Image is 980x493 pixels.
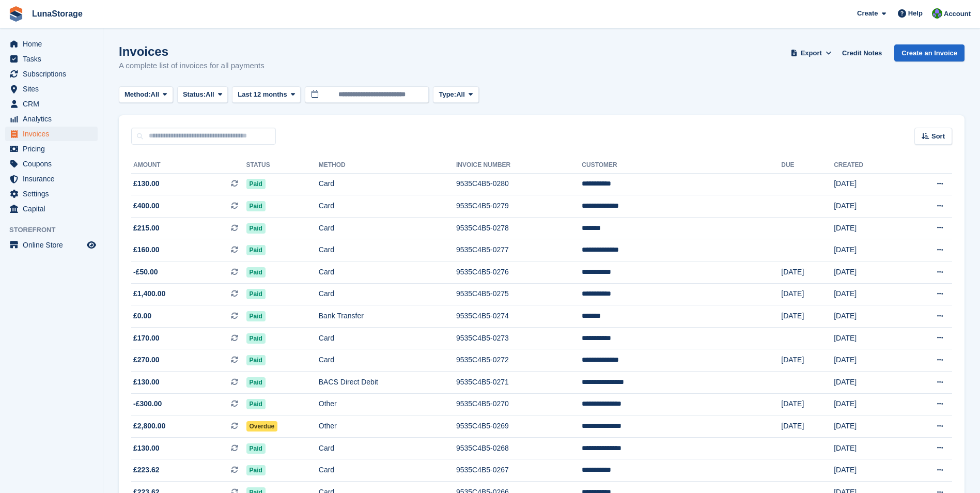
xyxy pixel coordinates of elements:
[908,8,923,19] span: Help
[319,217,456,239] td: Card
[5,112,98,126] a: menu
[319,327,456,349] td: Card
[456,349,582,372] td: 9535C4B5-0272
[319,239,456,261] td: Card
[246,201,266,211] span: Paid
[246,333,266,344] span: Paid
[5,172,98,186] a: menu
[433,86,478,103] button: Type: All
[133,443,160,454] span: £130.00
[834,305,902,328] td: [DATE]
[456,393,582,415] td: 9535C4B5-0270
[456,89,465,100] span: All
[781,349,834,372] td: [DATE]
[781,283,834,305] td: [DATE]
[319,459,456,482] td: Card
[28,5,87,22] a: LunaStorage
[246,267,266,278] span: Paid
[834,239,902,261] td: [DATE]
[788,44,834,61] button: Export
[133,244,160,255] span: £160.00
[238,89,287,100] span: Last 12 months
[131,157,246,174] th: Amount
[133,333,160,344] span: £170.00
[319,157,456,174] th: Method
[5,157,98,171] a: menu
[246,399,266,409] span: Paid
[456,372,582,394] td: 9535C4B5-0271
[319,261,456,284] td: Card
[119,86,173,103] button: Method: All
[133,178,160,189] span: £130.00
[23,157,85,171] span: Coupons
[834,327,902,349] td: [DATE]
[119,60,265,72] p: A complete list of invoices for all payments
[133,201,160,211] span: £400.00
[834,157,902,174] th: Created
[456,415,582,438] td: 9535C4B5-0269
[23,97,85,111] span: CRM
[5,67,98,81] a: menu
[781,261,834,284] td: [DATE]
[246,355,266,365] span: Paid
[834,283,902,305] td: [DATE]
[133,355,160,365] span: £270.00
[834,459,902,482] td: [DATE]
[5,97,98,111] a: menu
[23,172,85,186] span: Insurance
[151,89,160,100] span: All
[319,415,456,438] td: Other
[133,465,160,475] span: £223.62
[125,89,151,100] span: Method:
[456,217,582,239] td: 9535C4B5-0278
[23,187,85,201] span: Settings
[183,89,206,100] span: Status:
[5,238,98,252] a: menu
[838,44,886,61] a: Credit Notes
[834,349,902,372] td: [DATE]
[23,82,85,96] span: Sites
[5,82,98,96] a: menu
[834,173,902,195] td: [DATE]
[133,223,160,234] span: £215.00
[8,6,24,22] img: stora-icon-8386f47178a22dfd0bd8f6a31ec36ba5ce8667c1dd55bd0f319d3a0aa187defe.svg
[319,393,456,415] td: Other
[23,238,85,252] span: Online Store
[85,239,98,251] a: Preview store
[834,261,902,284] td: [DATE]
[133,311,151,321] span: £0.00
[23,37,85,51] span: Home
[456,459,582,482] td: 9535C4B5-0267
[319,195,456,218] td: Card
[319,173,456,195] td: Card
[246,223,266,234] span: Paid
[834,437,902,459] td: [DATE]
[834,217,902,239] td: [DATE]
[246,311,266,321] span: Paid
[246,157,319,174] th: Status
[931,131,945,142] span: Sort
[206,89,214,100] span: All
[246,179,266,189] span: Paid
[5,127,98,141] a: menu
[834,195,902,218] td: [DATE]
[834,393,902,415] td: [DATE]
[246,289,266,299] span: Paid
[23,142,85,156] span: Pricing
[456,283,582,305] td: 9535C4B5-0275
[246,421,278,432] span: Overdue
[232,86,301,103] button: Last 12 months
[23,52,85,66] span: Tasks
[246,377,266,388] span: Paid
[439,89,456,100] span: Type:
[5,37,98,51] a: menu
[456,327,582,349] td: 9535C4B5-0273
[133,421,165,432] span: £2,800.00
[177,86,228,103] button: Status: All
[781,393,834,415] td: [DATE]
[9,225,103,235] span: Storefront
[781,415,834,438] td: [DATE]
[894,44,965,61] a: Create an Invoice
[456,239,582,261] td: 9535C4B5-0277
[834,372,902,394] td: [DATE]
